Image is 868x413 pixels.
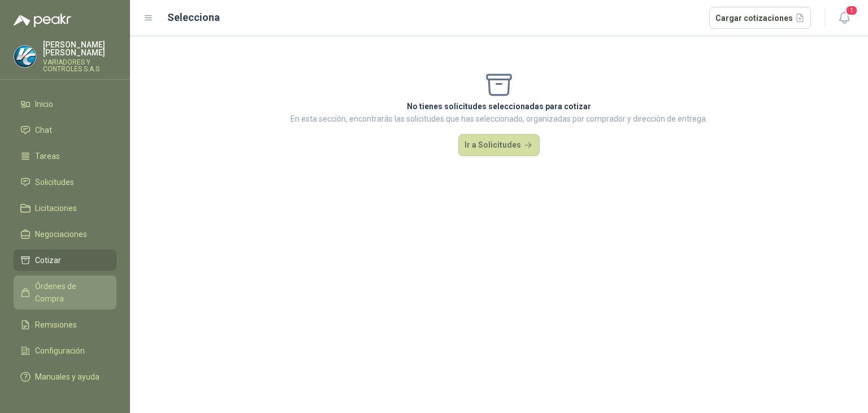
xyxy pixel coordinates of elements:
span: Negociaciones [35,228,87,240]
a: Chat [14,119,116,141]
span: Manuales y ayuda [35,371,99,383]
span: Solicitudes [35,176,74,188]
a: Licitaciones [14,197,116,219]
img: Company Logo [14,46,36,67]
span: Tareas [35,150,60,162]
span: Licitaciones [35,202,77,214]
a: Remisiones [14,314,116,335]
button: Ir a Solicitudes [458,134,540,157]
a: Inicio [14,93,116,115]
p: VARIADORES Y CONTROLES S.A.S [43,59,116,72]
a: Órdenes de Compra [14,276,116,309]
span: Órdenes de Compra [35,280,106,305]
span: 1 [845,5,858,16]
a: Solicitudes [14,171,116,193]
a: Negociaciones [14,223,116,245]
a: Tareas [14,145,116,167]
a: Manuales y ayuda [14,366,116,388]
p: En esta sección, encontrarás las solicitudes que has seleccionado, organizadas por comprador y di... [290,113,708,125]
span: Inicio [35,98,53,110]
span: Chat [35,124,52,136]
button: Cargar cotizaciones [709,7,811,29]
img: Logo peakr [14,14,71,27]
button: 1 [834,8,854,28]
a: Cotizar [14,249,116,271]
h2: Selecciona [167,10,220,25]
span: Configuración [35,345,85,357]
a: Configuración [14,340,116,362]
p: [PERSON_NAME] [PERSON_NAME] [43,41,116,57]
span: Cotizar [35,254,61,266]
p: No tienes solicitudes seleccionadas para cotizar [290,100,708,113]
span: Remisiones [35,319,77,331]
